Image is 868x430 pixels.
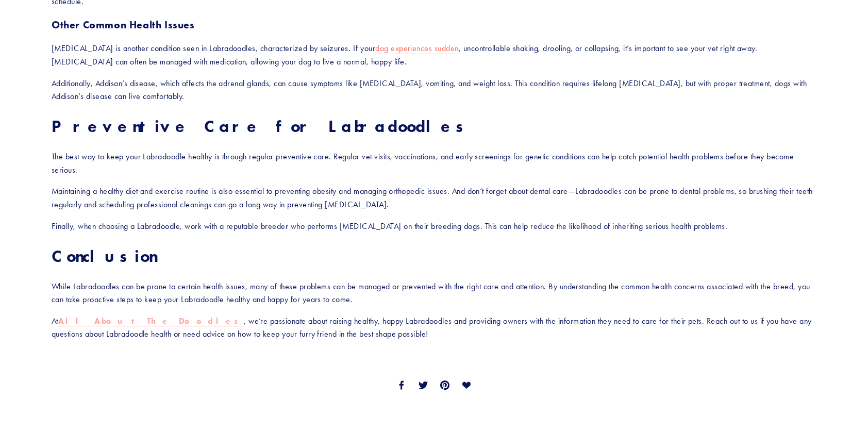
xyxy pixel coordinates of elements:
[52,19,195,31] strong: Other Common Health Issues
[52,246,156,266] strong: Conclusion
[52,315,816,341] p: At , we’re passionate about raising healthy, happy Labradoodles and providing owners with the inf...
[58,316,244,326] strong: All About The Doodles
[52,77,816,103] p: Additionally, Addison’s disease, which affects the adrenal glands, can cause symptoms like [MEDIC...
[52,116,471,136] strong: Preventive Care for Labradoodles
[52,150,816,176] p: The best way to keep your Labradoodle healthy is through regular preventive care. Regular vet vis...
[375,43,459,54] a: dog experiences sudden
[58,316,244,327] a: All About The Doodles
[52,42,816,68] p: [MEDICAL_DATA] is another condition seen in Labradoodles, characterized by seizures. If your , un...
[52,185,816,211] p: Maintaining a healthy diet and exercise routine is also essential to preventing obesity and manag...
[52,220,816,233] p: Finally, when choosing a Labradoodle, work with a reputable breeder who performs [MEDICAL_DATA] o...
[52,280,816,306] p: While Labradoodles can be prone to certain health issues, many of these problems can be managed o...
